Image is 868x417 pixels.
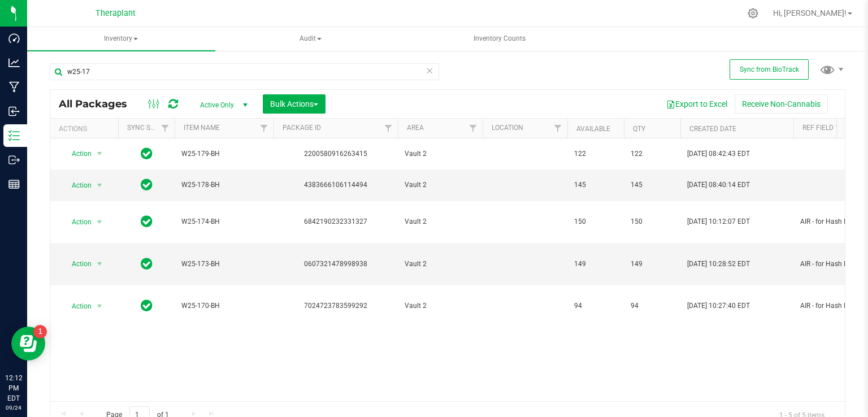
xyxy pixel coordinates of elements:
[184,124,220,132] a: Item Name
[746,8,760,19] div: Manage settings
[141,298,153,314] span: In Sync
[631,259,674,270] span: 149
[181,149,267,159] span: W25-179-BH
[407,124,424,132] a: Area
[8,179,20,190] inline-svg: Reports
[96,8,136,18] span: Theraplant
[181,301,267,311] span: W25-170-BH
[5,403,22,412] p: 09/24
[141,146,153,162] span: In Sync
[405,180,476,190] span: Vault 2
[8,106,20,117] inline-svg: Inbound
[631,180,674,190] span: 145
[272,259,400,270] div: 0607321478998938
[492,124,523,132] a: Location
[27,27,215,51] a: Inventory
[263,94,325,114] button: Bulk Actions
[773,8,847,18] span: Hi, [PERSON_NAME]!
[8,130,20,141] inline-svg: Inventory
[687,216,750,227] span: [DATE] 10:12:07 EDT
[687,149,750,159] span: [DATE] 08:42:43 EDT
[93,256,107,272] span: select
[255,119,274,138] a: Filter
[141,177,153,193] span: In Sync
[405,216,476,227] span: Vault 2
[217,28,404,50] span: Audit
[8,57,20,68] inline-svg: Analytics
[11,327,45,360] iframe: Resource center
[93,214,107,230] span: select
[631,216,674,227] span: 150
[5,373,22,403] p: 12:12 PM EDT
[50,63,439,80] input: Search Package ID, Item Name, SKU, Lot or Part Number...
[574,216,617,227] span: 150
[181,259,267,270] span: W25-173-BH
[272,301,400,311] div: 7024723783599292
[405,259,476,270] span: Vault 2
[426,63,433,78] span: Clear
[631,301,674,311] span: 94
[379,119,398,138] a: Filter
[687,259,750,270] span: [DATE] 10:28:52 EDT
[93,146,107,162] span: select
[406,27,594,51] a: Inventory Counts
[659,94,735,114] button: Export to Excel
[181,216,267,227] span: W25-174-BH
[181,180,267,190] span: W25-178-BH
[464,119,483,138] a: Filter
[141,214,153,229] span: In Sync
[574,301,617,311] span: 94
[141,256,153,272] span: In Sync
[458,34,541,44] span: Inventory Counts
[735,94,828,114] button: Receive Non-Cannabis
[687,180,750,190] span: [DATE] 08:40:14 EDT
[127,124,171,132] a: Sync Status
[93,177,107,193] span: select
[283,124,321,132] a: Package ID
[633,125,645,133] a: Qty
[62,146,92,162] span: Action
[62,177,92,193] span: Action
[687,301,750,311] span: [DATE] 10:27:40 EDT
[272,216,400,227] div: 6842190232331327
[405,301,476,311] span: Vault 2
[8,33,20,44] inline-svg: Dashboard
[740,66,799,73] span: Sync from BioTrack
[574,149,617,159] span: 122
[405,149,476,159] span: Vault 2
[574,259,617,270] span: 149
[730,59,809,80] button: Sync from BioTrack
[62,214,92,230] span: Action
[156,119,175,138] a: Filter
[62,256,92,272] span: Action
[270,99,318,108] span: Bulk Actions
[576,125,610,133] a: Available
[802,124,839,132] a: Ref Field 1
[216,27,405,51] a: Audit
[59,125,114,133] div: Actions
[549,119,567,138] a: Filter
[631,149,674,159] span: 122
[8,154,20,166] inline-svg: Outbound
[574,180,617,190] span: 145
[62,298,92,314] span: Action
[93,298,107,314] span: select
[33,325,47,338] iframe: Resource center unread badge
[8,81,20,93] inline-svg: Manufacturing
[689,125,736,133] a: Created Date
[272,180,400,190] div: 4383666106114494
[272,149,400,159] div: 2200580916263415
[59,98,138,110] span: All Packages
